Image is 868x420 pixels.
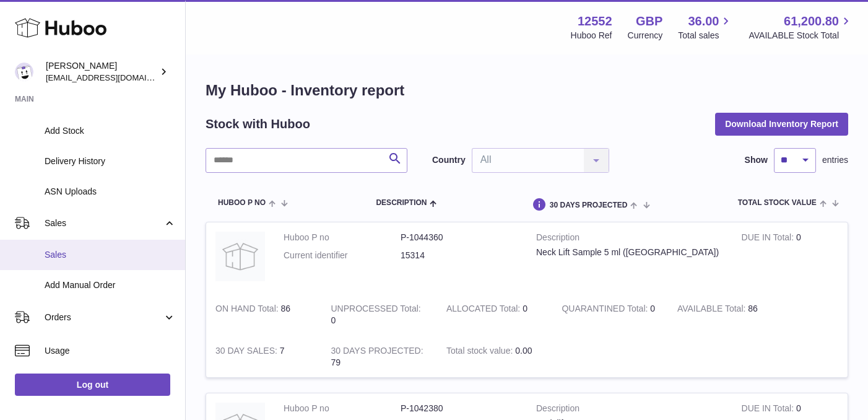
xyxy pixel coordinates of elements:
span: Add Stock [45,125,176,137]
span: 0 [650,304,655,313]
span: Usage [45,345,176,357]
span: 0.00 [515,346,532,356]
span: 30 DAYS PROJECTED [550,201,628,209]
button: Download Inventory Report [715,113,848,135]
a: Log out [15,374,170,396]
div: Huboo Ref [571,30,612,42]
span: AVAILABLE Stock Total [749,30,853,42]
h2: Stock with Huboo [206,116,310,133]
strong: ON HAND Total [215,304,281,317]
td: 0 [321,294,436,336]
img: product image [215,232,265,281]
img: lstamp@selfcare.net.au [15,63,33,81]
span: Orders [45,312,163,323]
span: 61,200.80 [784,13,839,30]
span: Description [376,199,427,207]
strong: Description [536,232,723,247]
span: Sales [45,217,163,229]
dd: 15314 [401,250,518,261]
h1: My Huboo - Inventory report [206,81,848,100]
dd: P-1042380 [401,403,518,414]
dt: Huboo P no [284,403,401,414]
a: 36.00 Total sales [678,13,733,42]
dt: Current identifier [284,250,401,261]
td: 86 [206,294,321,336]
strong: 30 DAYS PROJECTED [331,346,423,359]
span: entries [822,154,848,166]
dt: Huboo P no [284,232,401,243]
label: Show [745,154,768,166]
td: 0 [437,294,552,336]
strong: Total stock value [446,346,515,359]
span: Total sales [678,30,733,42]
td: 7 [206,336,321,378]
strong: AVAILABLE Total [677,304,748,317]
span: 36.00 [688,13,719,30]
div: Currency [628,30,663,42]
span: [EMAIL_ADDRESS][DOMAIN_NAME] [46,72,182,82]
span: Huboo P no [218,199,266,207]
strong: DUE IN Total [742,403,796,416]
label: Country [432,154,466,166]
div: Neck Lift Sample 5 ml ([GEOGRAPHIC_DATA]) [536,247,723,258]
span: ASN Uploads [45,186,176,198]
strong: QUARANTINED Total [562,304,650,317]
strong: DUE IN Total [742,232,796,245]
a: 61,200.80 AVAILABLE Stock Total [749,13,853,42]
span: Sales [45,249,176,261]
dd: P-1044360 [401,232,518,243]
td: 86 [668,294,783,336]
div: [PERSON_NAME] [46,60,157,84]
td: 0 [732,222,848,294]
td: 79 [321,336,436,378]
span: Delivery History [45,155,176,167]
strong: UNPROCESSED Total [331,304,420,317]
strong: GBP [636,13,662,30]
strong: 30 DAY SALES [215,346,280,359]
strong: Description [536,403,723,418]
span: Add Manual Order [45,279,176,291]
strong: 12552 [578,13,612,30]
span: Total stock value [738,199,817,207]
strong: ALLOCATED Total [446,304,523,317]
